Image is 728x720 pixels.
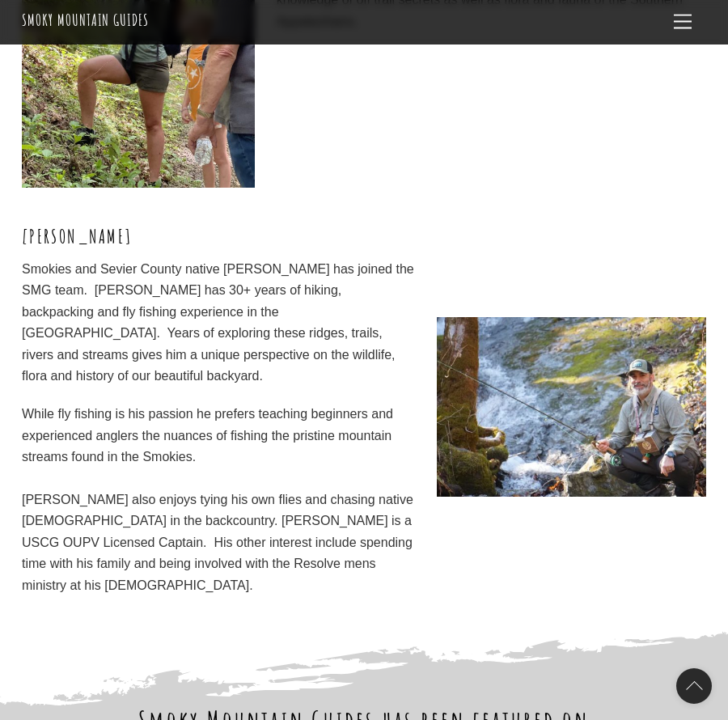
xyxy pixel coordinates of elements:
div: While fly fishing is his passion he prefers teaching beginners and experienced anglers the nuance... [22,404,415,468]
img: obIiERbQ [437,317,706,497]
h3: [PERSON_NAME] [22,223,415,249]
p: Smokies and Sevier County native [PERSON_NAME] has joined the SMG team. [PERSON_NAME] has 30+ yea... [22,259,415,387]
a: Smoky Mountain Guides [22,10,149,30]
div: [PERSON_NAME] also enjoys tying his own flies and chasing native [DEMOGRAPHIC_DATA] in the backco... [22,489,415,596]
a: Menu [667,6,699,38]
